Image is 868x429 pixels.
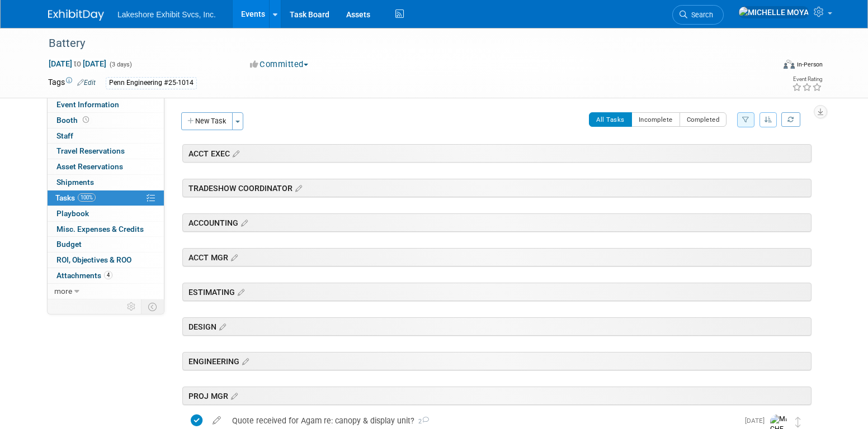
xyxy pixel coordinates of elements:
[745,417,770,425] span: [DATE]
[680,112,727,127] button: Completed
[239,355,249,366] a: Edit sections
[72,59,83,68] span: to
[48,77,96,89] td: Tags
[56,271,112,280] span: Attachments
[122,299,141,314] td: Personalize Event Tab Strip
[796,60,823,69] div: In-Person
[48,59,107,69] span: [DATE] [DATE]
[48,128,164,144] a: Staff
[48,206,164,221] a: Playbook
[216,321,226,332] a: Edit sections
[207,416,227,426] a: edit
[55,193,96,202] span: Tasks
[781,112,800,127] a: Refresh
[104,271,112,279] span: 4
[48,144,164,159] a: Travel Reservations
[48,159,164,174] a: Asset Reservations
[48,237,164,252] a: Budget
[56,240,82,249] span: Budget
[56,146,125,155] span: Travel Reservations
[182,387,812,405] div: PROJ MGR
[78,193,96,202] span: 100%
[56,255,131,264] span: ROI, Objectives & ROO
[56,131,73,140] span: Staff
[45,34,757,54] div: Battery
[48,222,164,237] a: Misc. Expenses & Credits
[48,252,164,268] a: ROI, Objectives & ROO
[414,418,429,425] span: 2
[56,209,89,218] span: Playbook
[108,61,132,68] span: (3 days)
[56,100,119,109] span: Event Information
[48,113,164,128] a: Booth
[235,286,244,297] a: Edit sections
[631,112,680,127] button: Incomplete
[687,11,713,19] span: Search
[795,417,801,427] i: Move task
[48,284,164,299] a: more
[56,225,144,233] span: Misc. Expenses & Credits
[54,287,72,295] span: more
[182,317,812,336] div: DESIGN
[672,5,724,25] a: Search
[707,58,823,75] div: Event Format
[182,213,812,232] div: ACCOUNTING
[48,175,164,190] a: Shipments
[117,10,216,19] span: Lakeshore Exhibit Svcs, Inc.
[589,112,632,127] button: All Tasks
[48,9,104,21] img: ExhibitDay
[56,116,91,125] span: Booth
[182,144,812,163] div: ACCT EXEC
[182,352,812,370] div: ENGINEERING
[784,60,795,69] img: Format-Inperson.png
[182,179,812,197] div: TRADESHOW COORDINATOR
[182,283,812,301] div: ESTIMATING
[182,248,812,266] div: ACCT MGR
[56,178,94,187] span: Shipments
[238,217,248,228] a: Edit sections
[246,59,313,70] button: Committed
[48,190,164,206] a: Tasks100%
[792,77,822,82] div: Event Rating
[106,77,197,89] div: Penn Engineering #25-1014
[48,268,164,283] a: Attachments4
[293,182,302,193] a: Edit sections
[230,147,239,159] a: Edit sections
[141,299,164,314] td: Toggle Event Tabs
[738,6,809,18] img: MICHELLE MOYA
[228,390,238,401] a: Edit sections
[181,112,233,130] button: New Task
[77,79,96,87] a: Edit
[81,116,91,124] span: Booth not reserved yet
[56,162,123,171] span: Asset Reservations
[48,97,164,112] a: Event Information
[228,251,238,263] a: Edit sections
